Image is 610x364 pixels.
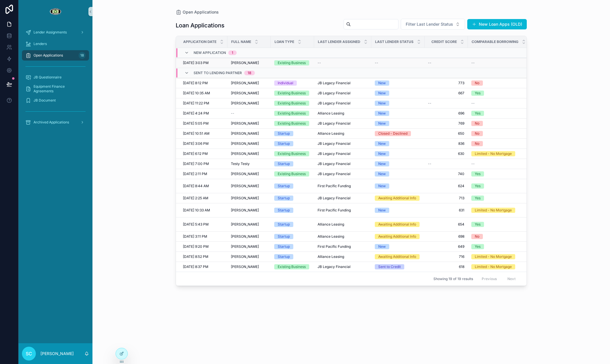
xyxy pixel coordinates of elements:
a: 698 [428,234,464,239]
div: Startup [278,183,290,189]
a: Startup [274,254,311,259]
div: New [378,80,386,86]
a: [PERSON_NAME] [231,234,267,239]
span: [PERSON_NAME] [231,244,259,249]
a: 713 [428,196,464,200]
a: 654 [428,222,464,227]
span: JB Legacy Financial [318,81,351,85]
a: -- [471,101,526,106]
a: -- [231,111,267,116]
a: Archived Applications [22,117,89,127]
span: [DATE] 7:00 PM [183,162,209,166]
a: -- [471,162,526,166]
span: Sent to Lending Partner [194,71,242,75]
a: Yes [471,171,526,177]
a: [PERSON_NAME] [231,121,267,126]
a: -- [428,101,464,106]
span: [DATE] 5:43 PM [183,222,209,227]
span: [PERSON_NAME] [231,151,259,156]
a: Startup [274,183,311,189]
a: 650 [428,131,464,136]
a: [PERSON_NAME] [231,196,267,200]
div: Existing Business [278,111,306,116]
span: [PERSON_NAME] [231,91,259,95]
span: [PERSON_NAME] [231,264,259,269]
span: Credit Score [431,40,457,44]
div: Startup [278,141,290,146]
a: Awaiting Additional Info [375,234,421,239]
span: [PERSON_NAME] [231,196,259,200]
span: Alliance Leasing [318,131,344,136]
a: JB Questionnaire [22,72,89,82]
div: Existing Business [278,264,306,269]
a: Alliance Leasing [318,222,368,227]
span: [DATE] 3:06 PM [183,141,209,146]
div: New [378,171,386,177]
a: Startup [274,234,311,239]
a: JB Document [22,95,89,106]
a: JB Legacy Financial [318,172,368,176]
a: Limited - No Mortgage [471,208,526,213]
div: Existing Business [278,91,306,96]
div: New [378,91,386,96]
a: [DATE] 3:03 PM [183,61,224,65]
a: Alliance Leasing [318,234,368,239]
span: 740 [428,172,464,176]
a: New [375,101,421,106]
a: Limited - No Mortgage [471,151,526,156]
a: [PERSON_NAME] [231,141,267,146]
a: [DATE] 10:35 AM [183,91,224,95]
a: New [375,161,421,166]
a: 667 [428,91,464,95]
span: [DATE] 9:20 PM [183,244,209,249]
span: Filter Last Lender Status [406,21,453,27]
a: Closed - Declined [375,131,421,136]
div: Existing Business [278,60,306,65]
div: No [475,80,479,86]
div: No [475,121,479,126]
a: Startup [274,131,311,136]
a: [PERSON_NAME] [231,254,267,259]
div: scrollable content [18,23,92,135]
div: Individual [278,80,293,86]
div: Limited - No Mortgage [475,208,512,213]
div: Awaiting Additional Info [378,234,416,239]
a: [PERSON_NAME] [231,244,267,249]
div: Yes [475,91,481,96]
a: 630 [428,151,464,156]
a: Lender Assignments [22,27,89,37]
span: [PERSON_NAME] [231,131,259,136]
span: Full Name [231,40,251,44]
span: [DATE] 3:03 PM [183,61,209,65]
a: No [471,80,526,86]
span: [PERSON_NAME] [231,61,259,65]
span: -- [318,61,321,65]
a: [DATE] 11:22 PM [183,101,224,106]
a: [DATE] 3:11 PM [183,234,224,239]
a: Awaiting Additional Info [375,196,421,201]
a: Startup [274,141,311,146]
a: -- [318,61,368,65]
a: 773 [428,81,464,85]
a: New [375,121,421,126]
div: Closed - Declined [378,131,407,136]
a: -- [428,162,464,166]
div: New [378,183,386,189]
span: First Pacific Funding [318,244,351,249]
div: No [475,234,479,239]
span: -- [471,101,475,106]
a: [DATE] 5:05 PM [183,121,224,126]
a: 618 [428,264,464,269]
span: Open Applications [34,53,63,58]
div: Awaiting Additional Info [378,196,416,201]
div: Startup [278,196,290,201]
a: JB Legacy Financial [318,264,368,269]
div: Startup [278,234,290,239]
span: [PERSON_NAME] [231,222,259,227]
div: Awaiting Additional Info [378,222,416,227]
a: Existing Business [274,91,311,96]
a: -- [428,61,464,65]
